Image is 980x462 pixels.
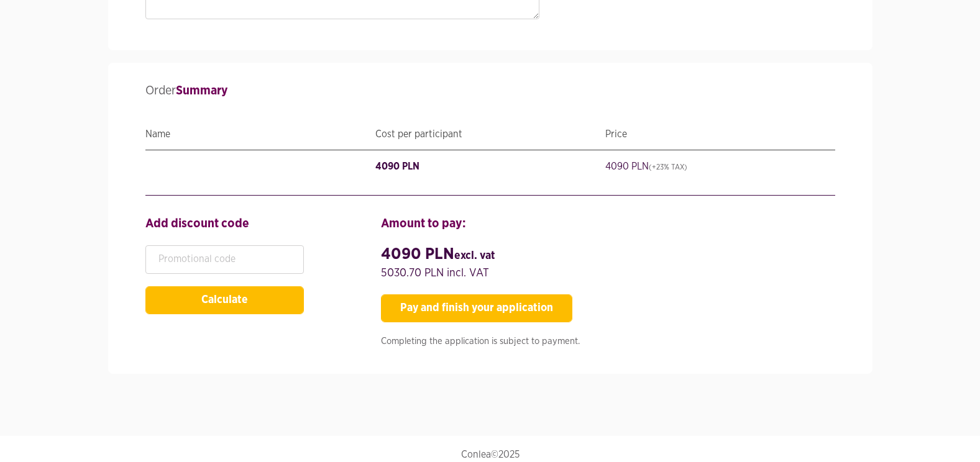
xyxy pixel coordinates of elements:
span: 5030.70 PLN incl. VAT [381,268,489,279]
strong: Summary [176,84,228,97]
p: Completing the application is subject to payment. [381,335,835,349]
span: excl. VAT [454,250,495,261]
button: Calculate [145,286,304,314]
h3: Order [145,81,835,100]
u: (+23% TAX) [649,163,687,171]
button: Pay and finish your application [381,294,572,322]
p: Conlea©2025 [145,448,835,461]
div: Price [605,125,835,143]
strong: Add discount code [145,217,249,230]
strong: Amount to pay: [381,217,466,230]
div: Name [145,125,375,143]
s: 4090 PLN [605,161,687,171]
input: Promotional code [145,245,304,274]
div: Cost per participant [375,125,605,143]
strong: 4090 PLN [381,246,495,262]
s: 4090 PLN [375,161,419,171]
